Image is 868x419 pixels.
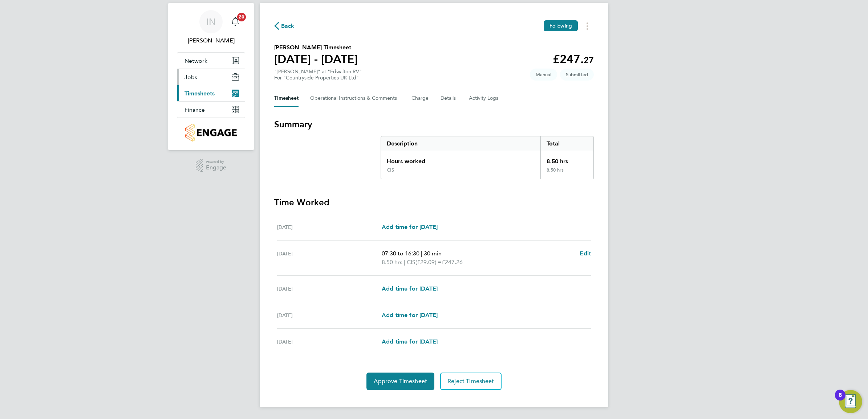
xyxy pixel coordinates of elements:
h3: Summary [274,119,594,130]
button: Activity Logs [469,90,499,107]
span: Add time for [DATE] [382,312,438,319]
button: Charge [411,90,429,107]
div: 8.50 hrs [540,167,593,179]
img: countryside-properties-logo-retina.png [185,124,236,141]
div: [DATE] [277,284,382,293]
div: [DATE] [277,249,382,267]
span: Following [549,22,572,29]
div: [DATE] [277,223,382,231]
button: Reject Timesheet [440,373,502,390]
button: Open Resource Center, 8 new notifications [839,390,862,413]
div: Summary [381,136,594,179]
a: Add time for [DATE] [382,311,438,320]
h3: Time Worked [274,197,594,208]
div: Description [381,136,540,151]
span: This timesheet is Submitted. [560,69,594,81]
span: Approve Timesheet [374,378,427,385]
span: Engage [206,165,226,171]
span: Back [281,22,295,30]
span: 07:30 to 16:30 [382,250,419,257]
button: Operational Instructions & Comments [310,90,400,107]
a: Add time for [DATE] [382,223,438,231]
span: Isa Nawas [177,36,245,45]
section: Timesheet [274,119,594,390]
span: 27 [584,55,594,65]
span: Jobs [184,74,197,81]
span: 30 min [424,250,442,257]
span: (£29.09) = [415,259,442,266]
div: [DATE] [277,311,382,320]
button: Details [441,90,457,107]
button: Approve Timesheet [366,373,434,390]
a: 20 [228,10,243,33]
span: Timesheets [184,90,215,97]
button: Following [544,20,578,31]
span: Add time for [DATE] [382,285,438,292]
button: Timesheet [274,90,299,107]
h1: [DATE] - [DATE] [274,52,358,66]
button: Back [274,21,295,30]
span: Powered by [206,159,226,165]
div: [DATE] [277,337,382,346]
nav: Main navigation [168,3,254,150]
span: Add time for [DATE] [382,338,438,345]
span: 8.50 hrs [382,259,402,266]
a: Add time for [DATE] [382,284,438,293]
span: Finance [184,106,205,113]
h2: [PERSON_NAME] Timesheet [274,43,358,52]
span: | [404,259,405,266]
button: Jobs [177,69,245,85]
button: Timesheets Menu [581,20,594,32]
button: Network [177,53,245,69]
span: Edit [580,250,591,257]
button: Finance [177,102,245,118]
span: £247.26 [442,259,463,266]
span: CIS [407,258,415,267]
a: Powered byEngage [196,159,227,173]
div: For "Countryside Properties UK Ltd" [274,75,362,81]
span: Network [184,57,207,64]
span: | [421,250,422,257]
button: Timesheets [177,85,245,101]
span: Add time for [DATE] [382,223,438,230]
div: CIS [387,167,394,173]
div: Hours worked [381,151,540,167]
div: Total [540,136,593,151]
span: Reject Timesheet [447,378,494,385]
a: Add time for [DATE] [382,337,438,346]
div: 8.50 hrs [540,151,593,167]
span: This timesheet was manually created. [530,69,557,81]
div: "[PERSON_NAME]" at "Edwalton RV" [274,69,362,81]
div: 8 [839,395,842,404]
app-decimal: £247. [553,52,594,66]
span: IN [206,17,216,26]
a: Go to home page [177,124,245,141]
a: Edit [580,249,591,258]
a: IN[PERSON_NAME] [177,10,245,45]
span: 20 [237,13,246,21]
